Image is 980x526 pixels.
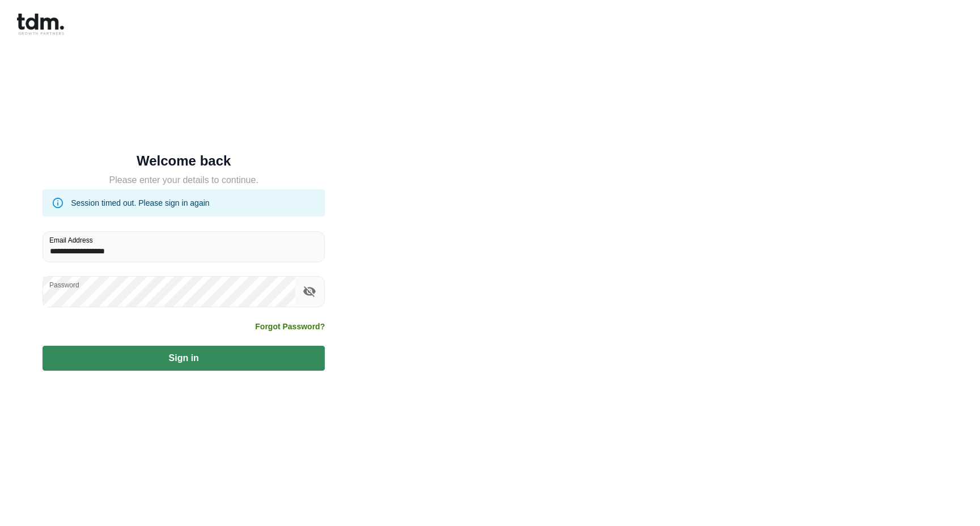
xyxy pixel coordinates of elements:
[255,321,325,332] a: Forgot Password?
[43,173,325,187] h5: Please enter your details to continue.
[300,282,319,301] button: toggle password visibility
[49,280,79,290] label: Password
[43,346,325,371] button: Sign in
[49,235,93,245] label: Email Address
[43,155,325,167] h5: Welcome back
[71,193,209,213] div: Session timed out. Please sign in again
